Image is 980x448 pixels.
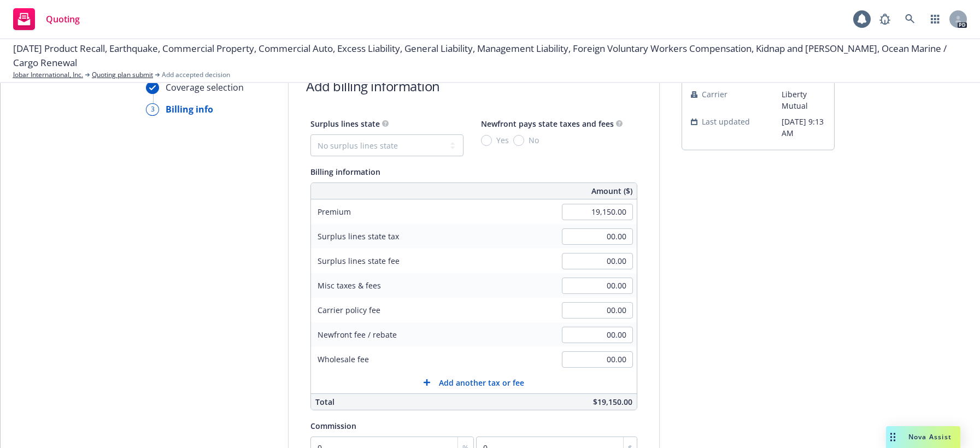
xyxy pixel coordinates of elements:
[513,135,524,146] input: No
[310,421,356,431] span: Commission
[318,329,397,340] span: Newfront fee / rebate
[529,134,539,146] span: No
[562,228,633,245] input: 0.00
[166,81,244,94] div: Coverage selection
[496,134,509,146] span: Yes
[318,256,400,266] span: Surplus lines state fee
[481,119,614,129] span: Newfront pays state taxes and fees
[562,302,633,319] input: 0.00
[46,15,80,23] span: Quoting
[166,103,213,116] div: Billing info
[13,42,967,70] span: [DATE] Product Recall, Earthquake, Commercial Property, Commercial Auto, Excess Liability, Genera...
[562,253,633,269] input: 0.00
[13,70,83,80] a: Jobar International, Inc.
[886,426,900,448] div: Drag to move
[146,103,159,116] div: 3
[593,397,632,407] span: $19,150.00
[924,8,946,30] a: Switch app
[908,432,952,441] span: Nova Assist
[162,70,230,80] span: Add accepted decision
[315,397,335,407] span: Total
[702,116,750,127] span: Last updated
[702,89,727,100] span: Carrier
[92,70,153,80] a: Quoting plan submit
[886,426,960,448] button: Nova Assist
[782,116,825,139] span: [DATE] 9:13 AM
[318,231,399,241] span: Surplus lines state tax
[562,327,633,343] input: 0.00
[310,119,380,129] span: Surplus lines state
[481,135,492,146] input: Yes
[439,377,524,388] span: Add another tax or fee
[874,8,896,30] a: Report a Bug
[306,77,440,95] h1: Add billing information
[562,204,633,220] input: 0.00
[591,185,632,197] span: Amount ($)
[318,305,380,315] span: Carrier policy fee
[318,280,381,291] span: Misc taxes & fees
[310,167,380,177] span: Billing information
[782,89,825,111] span: Liberty Mutual
[9,4,84,34] a: Quoting
[562,351,633,368] input: 0.00
[899,8,921,30] a: Search
[318,354,369,364] span: Wholesale fee
[318,207,351,217] span: Premium
[562,278,633,294] input: 0.00
[311,372,637,393] button: Add another tax or fee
